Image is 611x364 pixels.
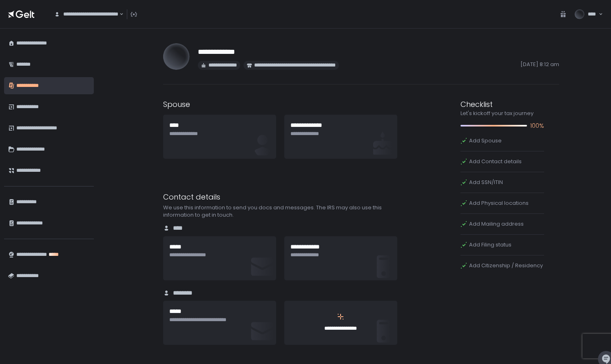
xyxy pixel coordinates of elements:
[530,121,544,131] span: 100%
[342,61,559,70] span: [DATE] 8:12 am
[49,6,124,23] div: Search for option
[163,204,398,219] div: We use this information to send you docs and messages. The IRS may also use this information to g...
[163,191,398,202] div: Contact details
[163,99,398,110] div: Spouse
[460,110,544,117] div: Let's kickoff your tax journey
[469,137,502,144] span: Add Spouse
[469,158,522,165] span: Add Contact details
[460,99,544,110] div: Checklist
[469,220,524,228] span: Add Mailing address
[118,10,119,18] input: Search for option
[469,241,511,249] span: Add Filing status
[469,200,529,207] span: Add Physical locations
[469,179,503,186] span: Add SSN/ITIN
[469,262,543,269] span: Add Citizenship / Residency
